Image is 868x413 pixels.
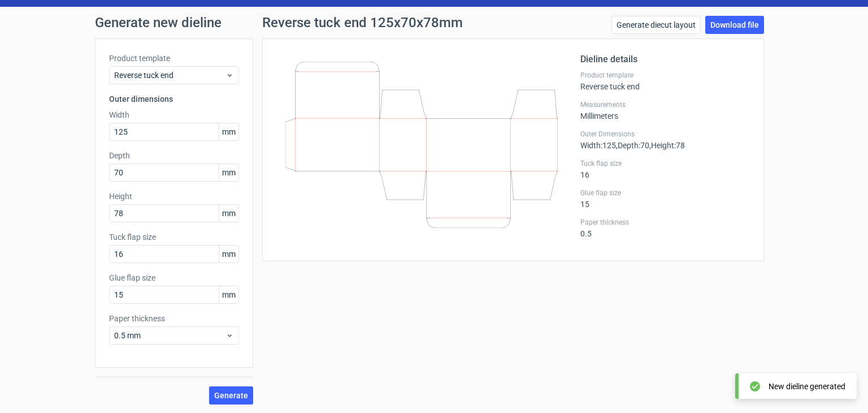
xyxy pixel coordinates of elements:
span: mm [219,286,238,303]
button: Generate [209,386,253,405]
span: Width : 125 [580,141,616,150]
h2: Dieline details [580,53,750,66]
div: Millimeters [580,100,750,121]
label: Glue flap size [109,272,239,283]
label: Measurements [580,100,750,109]
span: , Depth : 70 [616,141,649,150]
label: Glue flap size [580,188,750,197]
span: Generate [214,392,248,399]
span: mm [219,246,238,263]
h1: Reverse tuck end 125x70x78mm [262,16,463,29]
h3: Outer dimensions [109,93,239,105]
a: Download file [705,16,764,34]
label: Product template [109,53,239,64]
label: Paper thickness [109,313,239,324]
span: mm [219,123,238,140]
label: Height [109,191,239,202]
span: mm [219,205,238,222]
span: , Height : 78 [649,141,685,150]
label: Paper thickness [580,218,750,227]
span: Reverse tuck end [114,70,225,81]
h1: Generate new dieline [95,16,773,29]
span: 0.5 mm [114,330,225,341]
label: Product template [580,71,750,80]
div: Reverse tuck end [580,71,750,91]
div: New dieline generated [769,381,845,392]
a: Generate diecut layout [611,16,701,34]
div: 0.5 [580,218,750,238]
label: Tuck flap size [580,159,750,168]
span: mm [219,164,238,181]
label: Tuck flap size [109,231,239,243]
div: 15 [580,188,750,209]
label: Width [109,109,239,121]
label: Outer Dimensions [580,130,750,139]
div: 16 [580,159,750,179]
label: Depth [109,150,239,161]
